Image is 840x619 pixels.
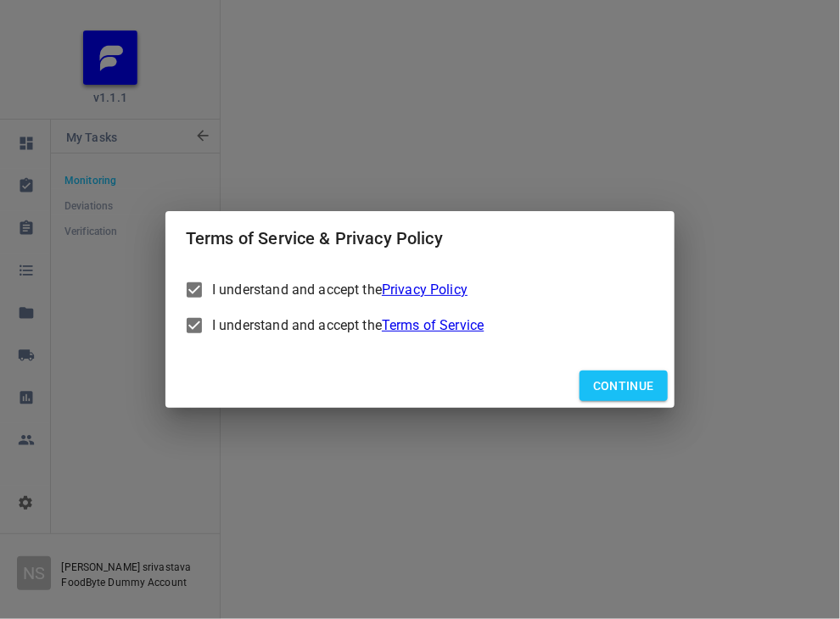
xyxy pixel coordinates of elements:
div: I understand and accept the [212,315,484,336]
h2: Terms of Service & Privacy Policy [186,225,654,252]
button: Continue [580,371,668,402]
span: Continue [593,376,654,397]
a: Terms of Service [382,317,484,333]
div: I understand and accept the [212,280,468,300]
a: Privacy Policy [382,282,468,298]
